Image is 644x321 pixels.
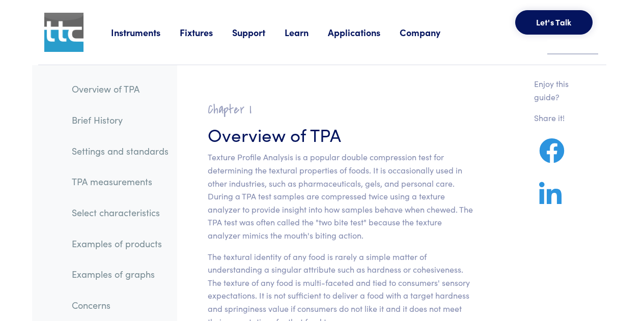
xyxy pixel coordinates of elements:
p: Texture Profile Analysis is a popular double compression test for determining the textural proper... [208,151,473,242]
p: Enjoy this guide? [534,77,582,103]
a: Concerns [64,294,177,317]
a: Settings and standards [64,139,177,163]
a: Examples of products [64,232,177,255]
a: Select characteristics [64,201,177,224]
a: TPA measurements [64,170,177,193]
h3: Overview of TPA [208,122,473,147]
a: Fixtures [180,26,232,39]
p: Share it! [534,111,582,125]
a: Brief History [64,108,177,132]
a: Learn [285,26,328,39]
a: Share on LinkedIn [534,194,567,207]
img: ttc_logo_1x1_v1.0.png [44,13,83,52]
a: Company [400,26,460,39]
a: Applications [328,26,400,39]
a: Overview of TPA [64,77,177,101]
a: Instruments [111,26,180,39]
h2: Chapter I [208,102,473,118]
a: Examples of graphs [64,262,177,286]
button: Let's Talk [515,10,593,35]
a: Support [232,26,285,39]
